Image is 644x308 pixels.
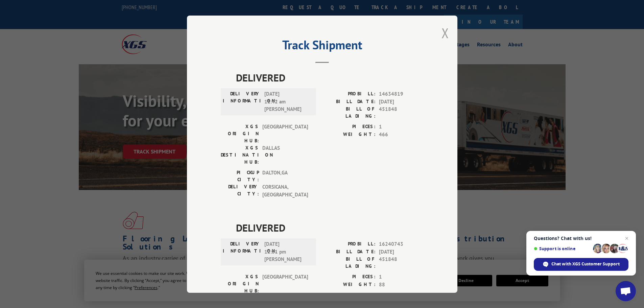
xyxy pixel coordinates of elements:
label: XGS DESTINATION HUB: [221,144,259,166]
label: DELIVERY INFORMATION: [223,90,261,113]
span: [DATE] [379,98,424,105]
label: PICKUP CITY: [221,169,259,183]
label: BILL OF LADING: [322,256,376,270]
span: CORSICANA , [GEOGRAPHIC_DATA] [262,183,308,198]
button: Close modal [442,24,449,42]
label: PIECES: [322,123,376,131]
span: DALLAS [262,144,308,166]
span: [GEOGRAPHIC_DATA] [262,273,308,294]
label: WEIGHT: [322,131,376,138]
span: Chat with XGS Customer Support [551,261,620,267]
span: DELIVERED [236,220,424,235]
span: [DATE] [379,248,424,256]
span: 1 [379,123,424,131]
label: PIECES: [322,273,376,281]
span: 451848 [379,105,424,120]
span: [DATE] 11:42 am [PERSON_NAME] [264,90,310,113]
span: 1 [379,273,424,281]
span: Support is online [534,246,591,251]
span: Close chat [623,234,631,242]
label: BILL OF LADING: [322,105,376,120]
span: DELIVERED [236,70,424,85]
span: [GEOGRAPHIC_DATA] [262,123,308,144]
span: 16240743 [379,240,424,248]
span: 14634819 [379,90,424,98]
label: DELIVERY CITY: [221,183,259,198]
label: PROBILL: [322,240,376,248]
label: WEIGHT: [322,281,376,288]
span: 88 [379,281,424,288]
span: Questions? Chat with us! [534,236,628,241]
label: BILL DATE: [322,98,376,105]
span: [DATE] 12:31 pm [PERSON_NAME] [264,240,310,263]
label: PROBILL: [322,90,376,98]
label: XGS ORIGIN HUB: [221,123,259,144]
label: DELIVERY INFORMATION: [223,240,261,263]
h2: Track Shipment [221,40,424,53]
label: XGS ORIGIN HUB: [221,273,259,294]
label: BILL DATE: [322,248,376,256]
span: 451848 [379,256,424,270]
span: DALTON , GA [262,169,308,183]
span: 466 [379,131,424,138]
div: Open chat [616,281,636,301]
div: Chat with XGS Customer Support [534,258,628,271]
